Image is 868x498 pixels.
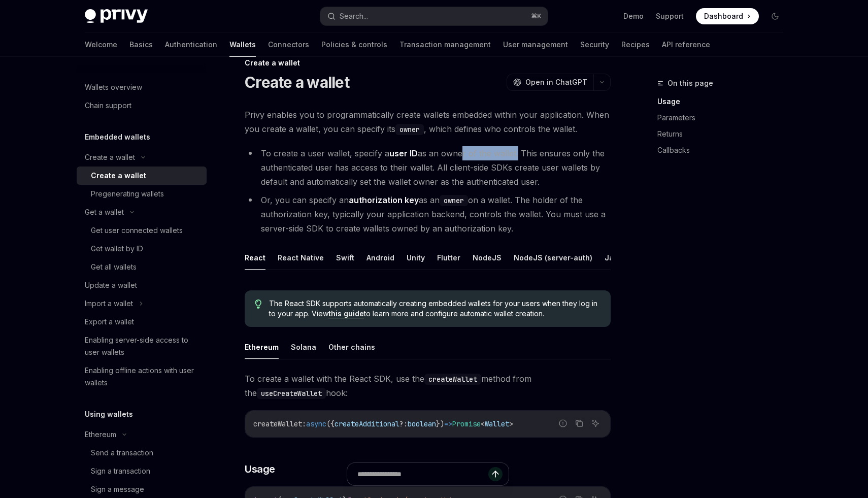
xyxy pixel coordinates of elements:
[77,276,207,294] a: Update a wallet
[129,32,153,57] a: Basics
[473,246,502,270] button: NodeJS
[253,419,302,428] span: createWallet
[85,279,137,291] div: Update a wallet
[245,372,611,400] span: To create a wallet with the React SDK, use the method from the hook:
[269,298,600,319] span: The React SDK supports automatically creating embedded wallets for your users when they log in to...
[335,419,399,428] span: createAdditional
[245,246,265,270] button: React
[320,7,548,25] button: Search...⌘K
[424,374,481,385] code: createWallet
[165,32,217,57] a: Authentication
[488,467,503,481] button: Send message
[399,419,408,428] span: ?:
[91,243,143,255] div: Get wallet by ID
[91,224,183,237] div: Get user connected wallets
[91,465,150,477] div: Sign a transaction
[767,8,783,24] button: Toggle dark mode
[573,417,586,430] button: Copy the contents from the code block
[395,124,424,135] code: owner
[85,408,133,420] h5: Using wallets
[85,9,148,23] img: dark logo
[85,364,201,389] div: Enabling offline actions with user wallets
[452,419,481,428] span: Promise
[85,316,134,328] div: Export a wallet
[437,246,460,270] button: Flutter
[77,185,207,203] a: Pregenerating wallets
[326,419,335,428] span: ({
[436,419,444,428] span: })
[349,195,419,205] strong: authorization key
[407,246,425,270] button: Unity
[656,11,684,21] a: Support
[245,58,611,68] div: Create a wallet
[91,188,164,200] div: Pregenerating wallets
[336,246,354,270] button: Swift
[91,447,153,459] div: Send a transaction
[667,77,713,89] span: On this page
[328,335,375,359] button: Other chains
[85,32,117,57] a: Welcome
[621,32,650,57] a: Recipes
[77,444,207,462] a: Send a transaction
[245,193,611,236] li: Or, you can specify an as an on a wallet. The holder of the authorization key, typically your app...
[257,388,326,399] code: useCreateWallet
[268,32,309,57] a: Connectors
[696,8,759,24] a: Dashboard
[302,419,306,428] span: :
[85,99,131,112] div: Chain support
[399,32,491,57] a: Transaction management
[623,11,644,21] a: Demo
[605,246,622,270] button: Java
[328,309,364,318] a: this guide
[85,151,135,163] div: Create a wallet
[77,331,207,361] a: Enabling server-side access to user wallets
[580,32,609,57] a: Security
[77,313,207,331] a: Export a wallet
[85,428,116,441] div: Ethereum
[77,258,207,276] a: Get all wallets
[306,419,326,428] span: async
[509,419,513,428] span: >
[77,167,207,185] a: Create a wallet
[77,240,207,258] a: Get wallet by ID
[91,483,144,495] div: Sign a message
[481,419,485,428] span: <
[389,148,418,158] strong: user ID
[278,246,324,270] button: React Native
[291,335,316,359] button: Solana
[77,78,207,96] a: Wallets overview
[704,11,743,21] span: Dashboard
[514,246,592,270] button: NodeJS (server-auth)
[503,32,568,57] a: User management
[525,77,587,87] span: Open in ChatGPT
[507,74,593,91] button: Open in ChatGPT
[77,462,207,480] a: Sign a transaction
[444,419,452,428] span: =>
[657,126,791,142] a: Returns
[408,419,436,428] span: boolean
[321,32,387,57] a: Policies & controls
[91,261,137,273] div: Get all wallets
[556,417,570,430] button: Report incorrect code
[245,335,279,359] button: Ethereum
[340,10,368,22] div: Search...
[85,297,133,310] div: Import a wallet
[77,361,207,392] a: Enabling offline actions with user wallets
[662,32,710,57] a: API reference
[85,206,124,218] div: Get a wallet
[77,96,207,115] a: Chain support
[366,246,394,270] button: Android
[77,221,207,240] a: Get user connected wallets
[589,417,602,430] button: Ask AI
[91,170,146,182] div: Create a wallet
[485,419,509,428] span: Wallet
[229,32,256,57] a: Wallets
[85,334,201,358] div: Enabling server-side access to user wallets
[245,73,349,91] h1: Create a wallet
[657,142,791,158] a: Callbacks
[245,146,611,189] li: To create a user wallet, specify a as an owner of the wallet. This ensures only the authenticated...
[85,81,142,93] div: Wallets overview
[255,300,262,309] svg: Tip
[440,195,468,206] code: owner
[657,93,791,110] a: Usage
